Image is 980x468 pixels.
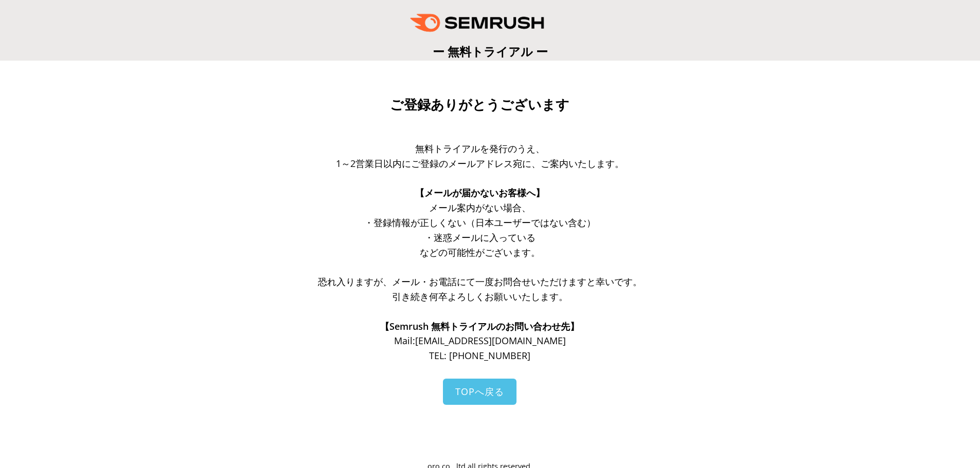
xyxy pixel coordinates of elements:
span: 【メールが届かないお客様へ】 [415,186,545,199]
span: ・登録情報が正しくない（日本ユーザーではない含む） [364,216,596,229]
span: ー 無料トライアル ー [433,43,548,60]
span: 【Semrush 無料トライアルのお問い合わせ先】 [380,320,579,332]
span: ご登録ありがとうございます [390,97,569,113]
a: TOPへ戻る [443,379,516,405]
span: などの可能性がございます。 [420,246,540,258]
span: 引き続き何卒よろしくお願いいたします。 [392,290,568,303]
span: TOPへ戻る [455,385,504,398]
span: ・迷惑メールに入っている [424,231,536,244]
span: Mail: [EMAIL_ADDRESS][DOMAIN_NAME] [394,334,566,347]
span: メール案内がない場合、 [429,201,531,214]
span: 恐れ入りますが、メール・お電話にて一度お問合せいただけますと幸いです。 [318,275,642,288]
span: 無料トライアルを発行のうえ、 [415,142,545,155]
span: TEL: [PHONE_NUMBER] [429,349,530,362]
span: 1～2営業日以内にご登録のメールアドレス宛に、ご案内いたします。 [336,157,624,170]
